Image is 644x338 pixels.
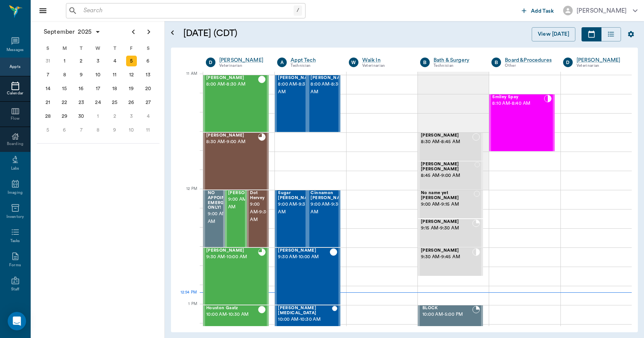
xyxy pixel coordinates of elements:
[434,56,480,64] a: Bath & Surgery
[59,69,70,80] div: Monday, September 8, 2025
[577,56,623,64] div: [PERSON_NAME]
[43,111,53,122] div: Sunday, September 28, 2025
[93,69,103,80] div: Wednesday, September 10, 2025
[577,63,623,69] div: Veterinarian
[294,5,302,16] div: /
[10,64,20,70] div: Appts
[422,306,472,311] span: BLOCK
[206,81,258,88] span: 8:00 AM - 8:30 AM
[362,63,409,69] div: Veterinarian
[532,27,575,41] button: View [DATE]
[418,161,483,190] div: NOT_CONFIRMED, 8:45 AM - 9:00 AM
[278,248,329,253] span: [PERSON_NAME]
[206,133,258,138] span: [PERSON_NAME]
[278,201,316,216] span: 9:00 AM - 9:30 AM
[141,24,156,40] button: Next page
[39,43,56,54] div: S
[492,95,544,100] span: Smiley Spay
[362,56,409,64] div: Walk In
[206,248,258,253] span: [PERSON_NAME]
[310,76,349,81] span: [PERSON_NAME]
[35,3,51,18] button: Close drawer
[80,5,294,16] input: Search
[421,253,472,261] span: 9:30 AM - 9:45 AM
[421,172,475,180] span: 8:45 AM - 9:00 AM
[278,253,329,261] span: 9:30 AM - 10:00 AM
[310,81,349,96] span: 8:00 AM - 8:30 AM
[43,56,53,66] div: Sunday, August 31, 2025
[206,76,258,81] span: [PERSON_NAME]
[106,43,123,54] div: T
[109,83,120,94] div: Thursday, September 18, 2025
[421,201,474,208] span: 9:00 AM - 9:15 AM
[143,125,153,135] div: Saturday, October 11, 2025
[421,138,472,146] span: 8:30 AM - 8:45 AM
[109,111,120,122] div: Thursday, October 2, 2025
[434,63,480,69] div: Technician
[203,75,269,132] div: CHECKED_OUT, 8:00 AM - 8:30 AM
[557,3,644,18] button: [PERSON_NAME]
[307,75,340,132] div: CHECKED_OUT, 8:00 AM - 8:30 AM
[203,190,225,247] div: BOOKED, 9:00 AM - 9:30 AM
[418,132,483,161] div: NOT_CONFIRMED, 8:30 AM - 8:45 AM
[76,26,93,37] span: 2025
[126,69,137,80] div: Friday, September 12, 2025
[76,111,87,122] div: Tuesday, September 30, 2025
[76,83,87,94] div: Tuesday, September 16, 2025
[177,185,197,204] div: 12 PM
[76,69,87,80] div: Tuesday, September 9, 2025
[109,56,120,66] div: Thursday, September 4, 2025
[126,97,137,108] div: Friday, September 26, 2025
[278,306,332,316] span: [PERSON_NAME][MEDICAL_DATA]
[126,56,137,66] div: Today, Friday, September 5, 2025
[93,56,103,66] div: Wednesday, September 3, 2025
[123,43,140,54] div: F
[421,248,472,253] span: [PERSON_NAME]
[225,190,247,247] div: CHECKED_OUT, 9:00 AM - 9:30 AM
[206,306,258,311] span: Houston Gaatz
[206,311,258,318] span: 10:00 AM - 10:30 AM
[143,83,153,94] div: Saturday, September 20, 2025
[418,219,483,247] div: BOOKED, 9:15 AM - 9:30 AM
[307,190,340,247] div: CHECKED_OUT, 9:00 AM - 9:30 AM
[563,58,573,67] div: D
[420,58,430,67] div: B
[168,18,177,48] button: Open calendar
[177,300,197,319] div: 1 PM
[206,253,258,261] span: 9:30 AM - 10:00 AM
[7,214,24,220] div: Inventory
[250,201,269,224] span: 9:00 AM - 9:30 AM
[206,58,215,67] div: D
[76,125,87,135] div: Tuesday, October 7, 2025
[505,56,552,64] a: Board &Procedures
[208,210,243,226] span: 9:00 AM - 9:30 AM
[219,63,266,69] div: Veterinarian
[278,316,332,323] span: 10:00 AM - 10:30 AM
[109,125,120,135] div: Thursday, October 9, 2025
[109,97,120,108] div: Thursday, September 25, 2025
[42,26,76,37] span: September
[43,125,53,135] div: Sunday, October 5, 2025
[489,94,554,152] div: CHECKED_IN, 8:10 AM - 8:40 AM
[275,75,307,132] div: CHECKED_OUT, 8:00 AM - 8:30 AM
[228,191,266,196] span: [PERSON_NAME]
[291,56,337,64] a: Appt Tech
[203,247,269,305] div: READY_TO_CHECKOUT, 9:30 AM - 10:00 AM
[76,56,87,66] div: Tuesday, September 2, 2025
[143,97,153,108] div: Saturday, September 27, 2025
[275,190,307,247] div: CHECKED_OUT, 9:00 AM - 9:30 AM
[11,166,19,171] div: Labs
[90,43,107,54] div: W
[421,219,472,224] span: [PERSON_NAME]
[59,97,70,108] div: Monday, September 22, 2025
[219,56,266,64] a: [PERSON_NAME]
[275,247,340,305] div: CHECKED_OUT, 9:30 AM - 10:00 AM
[59,56,70,66] div: Monday, September 1, 2025
[40,24,105,40] button: September2025
[291,63,337,69] div: Technician
[8,190,23,196] div: Imaging
[7,47,24,53] div: Messages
